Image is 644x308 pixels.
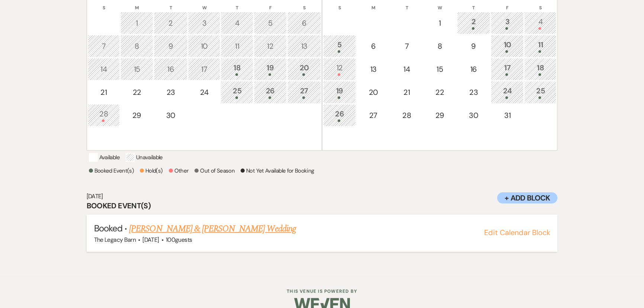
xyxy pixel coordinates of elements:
[158,87,183,98] div: 23
[225,41,249,52] div: 11
[142,236,159,244] span: [DATE]
[428,87,452,98] div: 22
[89,166,134,175] p: Booked Event(s)
[461,87,486,98] div: 23
[361,41,386,52] div: 6
[225,85,249,99] div: 25
[125,87,149,98] div: 22
[89,153,120,162] p: Available
[361,64,386,75] div: 13
[125,110,149,121] div: 29
[495,85,519,99] div: 24
[92,41,116,52] div: 7
[241,166,314,175] p: Not Yet Available for Booking
[94,222,122,234] span: Booked
[192,17,216,29] div: 3
[327,85,352,99] div: 19
[395,87,419,98] div: 21
[292,85,317,99] div: 27
[461,41,486,52] div: 9
[158,41,183,52] div: 9
[361,110,386,121] div: 27
[495,39,519,53] div: 10
[461,64,486,75] div: 16
[327,62,352,76] div: 12
[126,153,163,162] p: Unavailable
[158,110,183,121] div: 30
[428,64,452,75] div: 15
[528,85,552,99] div: 25
[461,110,486,121] div: 30
[428,17,452,29] div: 1
[192,64,216,75] div: 17
[258,85,283,99] div: 26
[158,17,183,29] div: 2
[292,41,317,52] div: 13
[169,166,189,175] p: Other
[395,41,419,52] div: 7
[87,200,558,211] h3: Booked Event(s)
[92,64,116,75] div: 14
[225,62,249,76] div: 18
[395,64,419,75] div: 14
[495,110,519,121] div: 31
[428,110,452,121] div: 29
[292,62,317,76] div: 20
[495,62,519,76] div: 17
[461,16,486,30] div: 2
[497,192,557,203] button: + Add Block
[495,16,519,30] div: 3
[327,108,352,122] div: 26
[225,17,249,29] div: 4
[92,87,116,98] div: 21
[192,41,216,52] div: 10
[292,17,317,29] div: 6
[166,236,192,244] span: 100 guests
[528,16,552,30] div: 4
[192,87,216,98] div: 24
[87,192,558,200] h6: [DATE]
[258,41,283,52] div: 12
[428,41,452,52] div: 8
[125,64,149,75] div: 15
[129,222,296,235] a: [PERSON_NAME] & [PERSON_NAME] Wedding
[92,108,116,122] div: 28
[125,41,149,52] div: 8
[158,64,183,75] div: 16
[94,236,136,244] span: The Legacy Barn
[327,39,352,53] div: 5
[258,17,283,29] div: 5
[125,17,149,29] div: 1
[194,166,235,175] p: Out of Season
[528,62,552,76] div: 18
[484,229,550,236] button: Edit Calendar Block
[361,87,386,98] div: 20
[395,110,419,121] div: 28
[258,62,283,76] div: 19
[140,166,163,175] p: Hold(s)
[528,39,552,53] div: 11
